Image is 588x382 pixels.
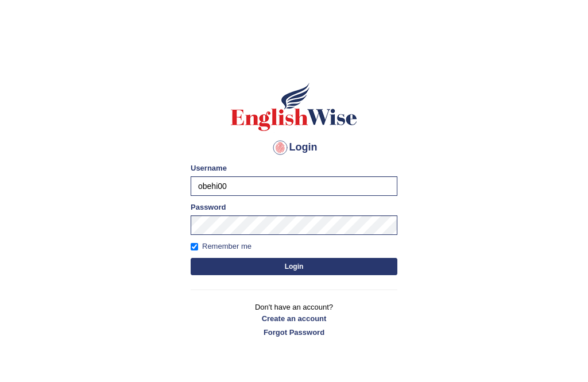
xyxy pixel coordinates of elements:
[191,258,397,275] button: Login
[229,81,359,133] img: Logo of English Wise sign in for intelligent practice with AI
[191,302,397,337] p: Don't have an account?
[191,202,226,213] label: Password
[191,138,397,157] h4: Login
[191,243,198,250] input: Remember me
[191,313,397,324] a: Create an account
[191,163,227,173] label: Username
[191,327,397,338] a: Forgot Password
[191,241,252,252] label: Remember me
